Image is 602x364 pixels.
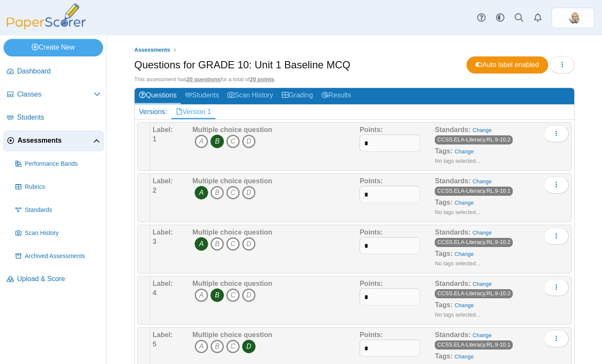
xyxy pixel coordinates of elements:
span: Classes [17,90,94,99]
b: Points: [360,331,383,338]
i: D [242,288,256,302]
b: Standards: [435,229,471,236]
a: Change [472,178,492,185]
b: 4 [153,289,156,296]
i: B [210,237,224,251]
i: A [195,237,208,251]
b: Label: [153,177,173,185]
button: More options [544,330,569,347]
a: CCSS.ELA-Literacy.RL.9-10.2 [435,238,513,247]
a: ps.zKYLFpFWctilUouI [552,8,594,28]
span: Standards [25,206,100,214]
i: D [242,340,256,353]
i: A [195,135,208,148]
b: Multiple choice question [192,331,272,338]
a: Auto label enabled [466,56,548,73]
small: No tags selected... [435,311,480,318]
b: Label: [153,280,173,287]
b: Standards: [435,280,471,287]
i: B [210,288,224,302]
i: A [195,288,208,302]
span: Dashboard [17,67,100,76]
i: B [210,186,224,200]
b: Points: [360,126,383,133]
b: Tags: [435,147,452,155]
u: 20 questions [186,76,220,82]
i: C [226,135,240,148]
a: Change [472,229,492,236]
b: 5 [153,341,156,348]
span: Upload & Score [17,274,100,284]
img: ps.zKYLFpFWctilUouI [566,11,580,25]
small: No tags selected... [435,260,480,267]
h1: Questions for GRADE 10: Unit 1 Baseline MCQ [134,58,351,72]
b: 2 [153,187,156,194]
a: Students [181,88,223,104]
button: More options [544,228,569,245]
a: Questions [135,88,181,104]
a: Scan History [223,88,277,104]
i: B [210,135,224,148]
b: 1 [153,135,156,143]
a: Performance Bands [12,154,104,174]
a: Dashboard [3,62,104,82]
b: Label: [153,229,173,236]
a: Rubrics [12,177,104,197]
b: Tags: [435,250,452,257]
a: Assessments [3,131,104,151]
b: Multiple choice question [192,177,272,185]
b: Standards: [435,177,471,185]
span: Rubrics [25,183,100,191]
a: Archived Assessments [12,246,104,267]
i: D [242,135,256,148]
a: Version 1 [171,105,215,119]
a: Grading [277,88,317,104]
a: Classes [3,85,104,105]
a: Change [472,281,492,287]
span: Scan History [25,229,100,238]
span: Performance Bands [25,160,100,168]
span: Emily Wasley [566,11,580,25]
span: Archived Assessments [25,252,100,261]
small: No tags selected... [435,209,480,215]
a: CCSS.ELA-Literacy.RL.9-10.1 [435,341,513,349]
span: Assessments [18,136,93,145]
a: Change [472,332,492,338]
a: Upload & Score [3,269,104,290]
i: A [195,186,208,200]
a: Change [454,251,474,257]
a: Scan History [12,223,104,244]
a: Students [3,108,104,128]
a: PaperScorer [3,23,89,31]
i: B [210,340,224,353]
div: Versions: [135,105,171,119]
b: Tags: [435,352,452,360]
b: 3 [153,238,156,245]
button: More options [544,279,569,296]
a: Change [454,148,474,155]
b: Points: [360,280,383,287]
a: Create New [3,39,103,56]
b: Points: [360,229,383,236]
b: Tags: [435,199,452,206]
b: Multiple choice question [192,229,272,236]
button: More options [544,176,569,194]
button: More options [544,125,569,142]
i: C [226,186,240,200]
i: D [242,186,256,200]
b: Points: [360,177,383,185]
i: C [226,288,240,302]
a: CCSS.ELA-Literacy.RL.9-10.1 [435,187,513,195]
b: Standards: [435,126,471,133]
img: PaperScorer [3,3,89,29]
span: Assessments [134,47,170,53]
i: D [242,237,256,251]
u: 20 points [250,76,274,82]
i: C [226,340,240,353]
b: Multiple choice question [192,280,272,287]
div: This assessment has for a total of . [134,76,575,83]
a: Results [317,88,355,104]
b: Label: [153,331,173,338]
b: Standards: [435,331,471,338]
a: CCSS.ELA-Literacy.RL.9-10.2 [435,135,513,144]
